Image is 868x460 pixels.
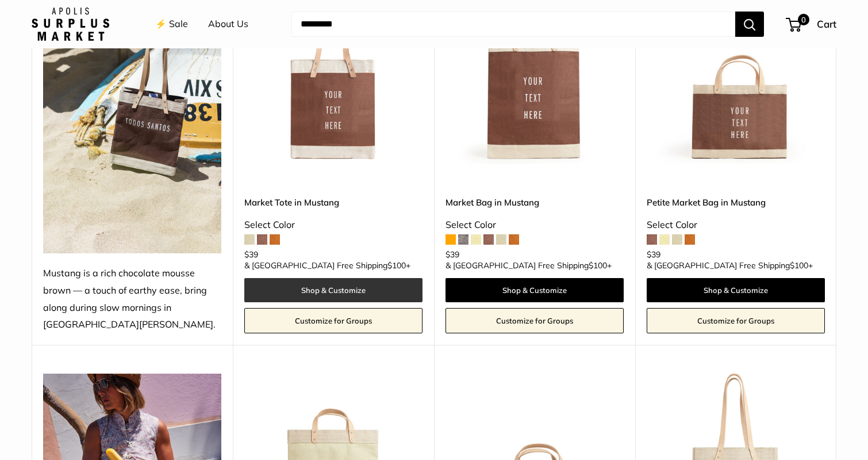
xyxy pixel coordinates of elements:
[387,260,406,271] span: $100
[445,261,612,269] span: & [GEOGRAPHIC_DATA] Free Shipping +
[32,7,109,41] img: Apolis: Surplus Market
[244,308,423,333] a: Customize for Groups
[787,15,836,33] a: 0 Cart
[735,12,764,37] button: Search
[445,278,624,302] a: Shop & Customize
[647,308,825,333] a: Customize for Groups
[647,216,825,234] div: Select Color
[647,249,660,260] span: $39
[244,216,423,234] div: Select Color
[647,261,813,269] span: & [GEOGRAPHIC_DATA] Free Shipping +
[589,260,607,271] span: $100
[43,265,221,334] div: Mustang is a rich chocolate mousse brown — a touch of earthy ease, bring along during slow mornin...
[244,196,423,209] a: Market Tote in Mustang
[208,16,248,33] a: About Us
[244,261,410,269] span: & [GEOGRAPHIC_DATA] Free Shipping +
[445,249,459,260] span: $39
[244,249,258,260] span: $39
[647,196,825,209] a: Petite Market Bag in Mustang
[817,18,836,30] span: Cart
[155,16,188,33] a: ⚡️ Sale
[445,216,624,234] div: Select Color
[291,12,735,37] input: Search...
[445,196,624,209] a: Market Bag in Mustang
[790,260,808,271] span: $100
[445,308,624,333] a: Customize for Groups
[798,14,809,25] span: 0
[647,278,825,302] a: Shop & Customize
[244,278,423,302] a: Shop & Customize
